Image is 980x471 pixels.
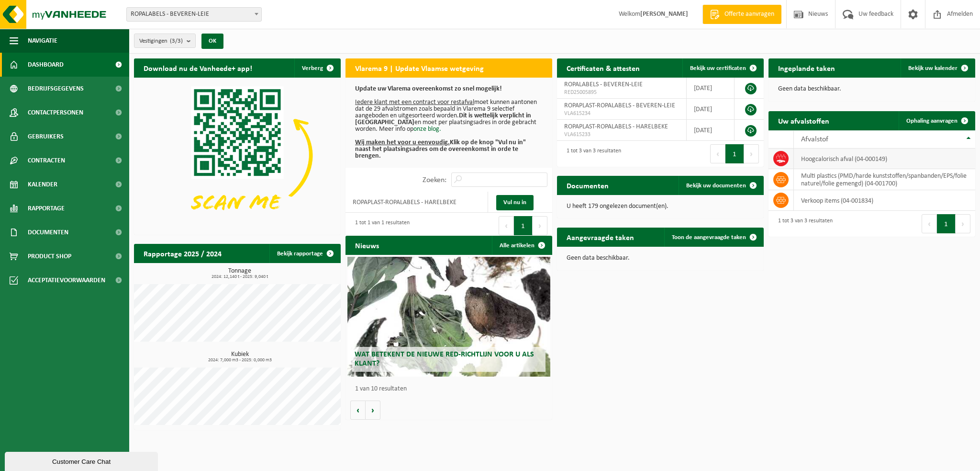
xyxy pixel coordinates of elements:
span: Contactpersonen [28,101,83,125]
span: VLA615233 [564,131,679,138]
a: Bekijk uw documenten [679,176,763,195]
span: Wat betekent de nieuwe RED-richtlijn voor u als klant? [355,351,534,368]
span: Documenten [28,220,68,244]
p: 1 van 10 resultaten [355,386,547,392]
span: Verberg [302,65,323,71]
button: Next [744,144,759,163]
span: Afvalstof [801,136,828,143]
span: RED25005895 [564,89,679,96]
button: Previous [922,214,937,233]
span: Toon de aangevraagde taken [672,234,746,241]
a: Vul nu in [496,195,534,210]
div: 1 tot 3 van 3 resultaten [562,143,621,164]
span: Dashboard [28,53,64,77]
button: 1 [725,144,744,163]
td: ROPAPLAST-ROPALABELS - HARELBEKE [345,192,488,213]
a: onze blog. [413,126,441,133]
count: (3/3) [170,38,183,44]
a: Toon de aangevraagde taken [664,228,763,247]
p: Geen data beschikbaar. [778,86,966,92]
a: Ophaling aanvragen [899,111,974,130]
a: Alle artikelen [492,236,551,255]
p: U heeft 179 ongelezen document(en). [567,203,754,210]
button: Previous [710,144,725,163]
button: Next [956,214,970,233]
td: verkoop items (04-001834) [794,190,975,211]
h3: Tonnage [139,268,341,279]
span: Ophaling aanvragen [906,118,958,124]
h2: Certificaten & attesten [557,58,649,77]
button: Volgende [366,401,380,420]
span: Product Shop [28,244,71,268]
td: [DATE] [687,99,735,120]
h2: Ingeplande taken [768,58,845,77]
b: Klik op de knop "Vul nu in" naast het plaatsingsadres om de overeenkomst in orde te brengen. [355,139,526,160]
u: Wij maken het voor u eenvoudig. [355,139,450,146]
p: Geen data beschikbaar. [567,255,754,262]
h2: Uw afvalstoffen [768,111,839,130]
span: Bekijk uw documenten [686,183,746,189]
span: VLA615234 [564,110,679,117]
a: Bekijk uw kalender [901,58,974,78]
strong: [PERSON_NAME] [640,11,688,18]
td: [DATE] [687,120,735,141]
button: 1 [937,214,956,233]
button: 1 [514,216,533,235]
span: ROPAPLAST-ROPALABELS - HARELBEKE [564,123,668,130]
button: OK [201,34,223,49]
p: moet kunnen aantonen dat de 29 afvalstromen zoals bepaald in Vlarema 9 selectief aangeboden en ui... [355,86,543,160]
span: Contracten [28,149,65,172]
button: Previous [499,216,514,235]
a: Bekijk uw certificaten [682,58,763,78]
h3: Kubiek [139,351,341,363]
button: Vestigingen(3/3) [134,34,196,48]
iframe: chat widget [5,450,160,471]
span: Bekijk uw certificaten [690,65,746,71]
span: Gebruikers [28,125,64,149]
h2: Rapportage 2025 / 2024 [134,244,231,263]
h2: Documenten [557,176,618,195]
u: Iedere klant met een contract voor restafval [355,99,474,106]
a: Bekijk rapportage [269,244,340,263]
td: [DATE] [687,78,735,99]
h2: Nieuws [345,236,389,254]
span: Navigatie [28,29,57,53]
span: Acceptatievoorwaarden [28,268,105,292]
span: Bedrijfsgegevens [28,77,84,101]
span: 2024: 7,000 m3 - 2025: 0,000 m3 [139,358,341,363]
h2: Download nu de Vanheede+ app! [134,58,262,77]
h2: Vlarema 9 | Update Vlaamse wetgeving [345,58,493,77]
div: 1 tot 1 van 1 resultaten [350,215,410,236]
b: Update uw Vlarema overeenkomst zo snel mogelijk! [355,85,502,92]
div: 1 tot 3 van 3 resultaten [773,213,833,234]
a: Wat betekent de nieuwe RED-richtlijn voor u als klant? [347,257,550,377]
span: ROPALABELS - BEVEREN-LEIE [564,81,643,88]
button: Vorige [350,401,366,420]
span: ROPALABELS - BEVEREN-LEIE [126,7,262,22]
button: Next [533,216,547,235]
span: 2024: 12,140 t - 2025: 9,040 t [139,275,341,279]
img: Download de VHEPlus App [134,78,341,233]
span: Kalender [28,172,57,196]
td: hoogcalorisch afval (04-000149) [794,149,975,169]
button: Verberg [294,58,340,78]
span: Offerte aanvragen [722,10,777,19]
span: Rapportage [28,196,65,220]
h2: Aangevraagde taken [557,228,644,246]
b: Dit is wettelijk verplicht in [GEOGRAPHIC_DATA] [355,112,531,126]
label: Zoeken: [423,176,446,184]
td: multi plastics (PMD/harde kunststoffen/spanbanden/EPS/folie naturel/folie gemengd) (04-001700) [794,169,975,190]
a: Offerte aanvragen [702,5,781,24]
span: ROPAPLAST-ROPALABELS - BEVEREN-LEIE [564,102,675,109]
span: Bekijk uw kalender [908,65,958,71]
span: ROPALABELS - BEVEREN-LEIE [127,8,261,21]
span: Vestigingen [139,34,183,48]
